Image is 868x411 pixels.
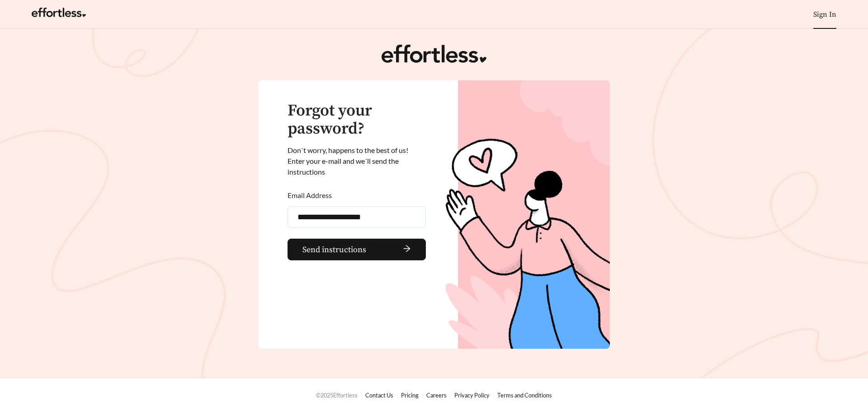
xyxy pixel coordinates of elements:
[302,244,366,256] span: Send instructions
[288,185,332,206] label: Email Address
[401,392,419,399] a: Pricing
[365,392,393,399] a: Contact Us
[288,145,426,177] div: Don ´ t worry, happens to the best of us! Enter your e-mail and we ´ ll send the instructions
[370,245,411,254] span: arrow-right
[454,392,490,399] a: Privacy Policy
[316,392,358,399] span: © 2025 Effortless
[288,206,426,228] input: Email Address
[288,239,426,260] button: Send instructionsarrow-right
[288,102,426,138] h3: Forgot your password?
[813,10,836,19] a: Sign In
[426,392,447,399] a: Careers
[497,392,552,399] a: Terms and Conditions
